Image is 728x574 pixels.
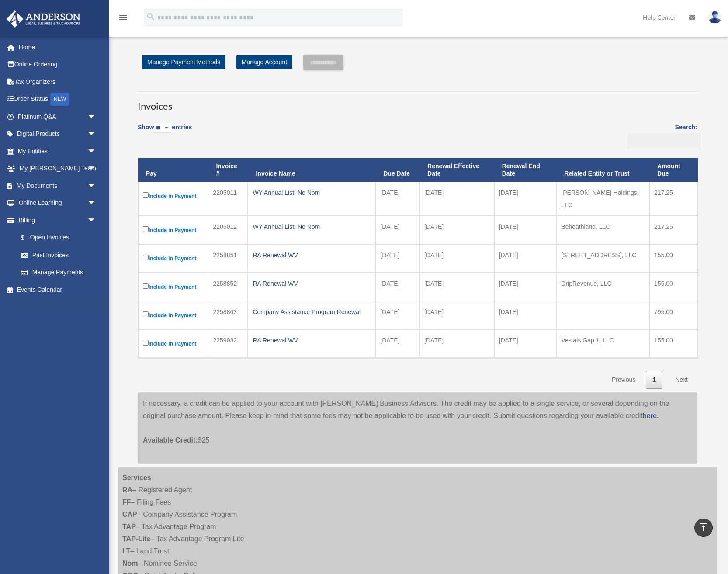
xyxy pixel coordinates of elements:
[12,229,101,247] a: $Open Invoices
[138,91,697,113] h3: Invoices
[26,232,30,243] span: $
[138,158,208,182] th: Pay: activate to sort column descending
[698,522,709,533] i: vertical_align_top
[6,73,109,90] a: Tax Organizers
[12,246,105,264] a: Past Invoices
[12,264,105,281] a: Manage Payments
[375,182,419,216] td: [DATE]
[208,329,248,358] td: 2259032
[138,392,697,464] div: If necessary, a credit can be applied to your account with [PERSON_NAME] Business Advisors. The c...
[208,301,248,329] td: 2258863
[419,216,494,244] td: [DATE]
[6,160,109,177] a: My [PERSON_NAME] Teamarrow_drop_down
[669,371,694,389] a: Next
[87,142,105,160] span: arrow_drop_down
[50,93,69,106] div: NEW
[556,273,649,301] td: DripRevenue, LLC
[87,108,105,126] span: arrow_drop_down
[556,182,649,216] td: [PERSON_NAME] Holdings, LLC
[122,535,151,543] strong: TAP-Lite
[208,273,248,301] td: 2258852
[142,55,225,69] a: Manage Payment Methods
[494,301,557,329] td: [DATE]
[649,182,698,216] td: 217.25
[556,158,649,182] th: Related Entity or Trust: activate to sort column ascending
[87,194,105,212] span: arrow_drop_down
[236,55,292,69] a: Manage Account
[143,311,149,317] input: Include in Payment
[87,160,105,178] span: arrow_drop_down
[122,547,130,555] strong: LT
[649,244,698,273] td: 155.00
[253,277,371,290] div: RA Renewal WV
[143,225,203,235] label: Include in Payment
[4,10,83,28] img: Anderson Advisors Platinum Portal
[253,187,371,199] div: WY Annual List, No Nom
[6,38,109,56] a: Home
[6,177,109,194] a: My Documentsarrow_drop_down
[494,216,557,244] td: [DATE]
[646,371,662,389] a: 1
[87,211,105,229] span: arrow_drop_down
[494,273,557,301] td: [DATE]
[649,158,698,182] th: Amount Due: activate to sort column ascending
[375,244,419,273] td: [DATE]
[375,329,419,358] td: [DATE]
[624,122,697,149] label: Search:
[143,281,203,292] label: Include in Payment
[6,56,109,73] a: Online Ordering
[143,226,149,232] input: Include in Payment
[122,486,132,494] strong: RA
[627,133,700,149] input: Search:
[208,182,248,216] td: 2205011
[143,340,149,346] input: Include in Payment
[122,511,137,518] strong: CAP
[6,211,105,229] a: Billingarrow_drop_down
[375,301,419,329] td: [DATE]
[6,194,109,212] a: Online Learningarrow_drop_down
[208,158,248,182] th: Invoice #: activate to sort column ascending
[138,122,192,142] label: Show entries
[143,283,149,289] input: Include in Payment
[208,216,248,244] td: 2205012
[143,338,203,349] label: Include in Payment
[649,329,698,358] td: 155.00
[143,253,203,264] label: Include in Payment
[419,329,494,358] td: [DATE]
[118,15,128,23] a: menu
[649,216,698,244] td: 217.25
[143,310,203,321] label: Include in Payment
[253,306,371,318] div: Company Assistance Program Renewal
[253,249,371,261] div: RA Renewal WV
[708,11,721,24] img: User Pic
[556,244,649,273] td: [STREET_ADDRESS], LLC
[143,192,149,198] input: Include in Payment
[605,371,642,389] a: Previous
[253,221,371,233] div: WY Annual List, No Nom
[556,329,649,358] td: Vestals Gap 1, LLC
[143,422,692,446] p: $25
[419,301,494,329] td: [DATE]
[154,123,172,133] select: Showentries
[143,436,198,444] span: Available Credit:
[419,244,494,273] td: [DATE]
[494,329,557,358] td: [DATE]
[375,158,419,182] th: Due Date: activate to sort column ascending
[694,519,713,537] a: vertical_align_top
[6,281,109,298] a: Events Calendar
[6,142,109,160] a: My Entitiesarrow_drop_down
[253,334,371,346] div: RA Renewal WV
[87,177,105,195] span: arrow_drop_down
[643,412,659,419] a: here.
[122,498,131,506] strong: FF
[122,523,136,530] strong: TAP
[649,273,698,301] td: 155.00
[419,158,494,182] th: Renewal Effective Date: activate to sort column ascending
[118,12,128,23] i: menu
[122,474,151,481] strong: Services
[208,244,248,273] td: 2258851
[375,216,419,244] td: [DATE]
[494,182,557,216] td: [DATE]
[375,273,419,301] td: [DATE]
[494,158,557,182] th: Renewal End Date: activate to sort column ascending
